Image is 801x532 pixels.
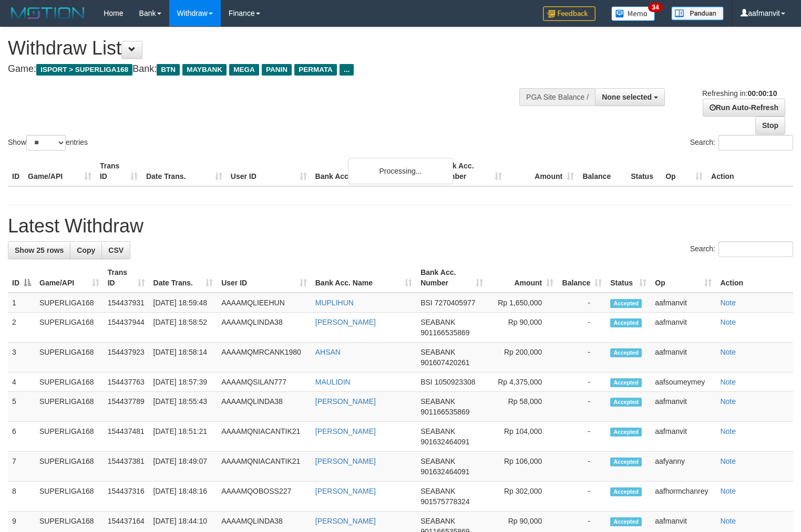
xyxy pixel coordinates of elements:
[651,422,716,452] td: aafmanvit
[487,263,558,293] th: Amount: activate to sort column ascending
[217,482,311,512] td: AAAAMQOBOSS227
[651,373,716,392] td: aafsoumeymey
[487,482,558,512] td: Rp 302,000
[606,263,651,293] th: Status: activate to sort column ascending
[420,358,469,367] span: Copy 901607420261 to clipboard
[755,116,785,134] a: Stop
[420,487,455,495] span: SEABANK
[149,373,218,392] td: [DATE] 18:57:39
[420,427,455,435] span: SEABANK
[157,64,180,76] span: BTN
[420,318,455,326] span: SEABANK
[8,313,35,343] td: 2
[8,373,35,392] td: 4
[602,93,652,101] span: None selected
[35,313,104,343] td: SUPERLIGA168
[420,397,455,406] span: SEABANK
[487,293,558,313] td: Rp 1,650,000
[487,313,558,343] td: Rp 90,000
[487,452,558,482] td: Rp 106,000
[315,457,376,465] a: [PERSON_NAME]
[435,299,476,307] span: Copy 7270405977 to clipboard
[70,241,102,259] a: Copy
[420,438,469,446] span: Copy 901632464091 to clipboard
[558,452,606,482] td: -
[690,135,793,151] label: Search:
[8,392,35,422] td: 5
[315,427,376,435] a: [PERSON_NAME]
[610,457,642,466] span: Accepted
[420,457,455,465] span: SEABANK
[315,487,376,495] a: [PERSON_NAME]
[149,482,218,512] td: [DATE] 18:48:16
[8,482,35,512] td: 8
[487,422,558,452] td: Rp 104,000
[104,452,149,482] td: 154437381
[420,299,433,307] span: BSI
[35,293,104,313] td: SUPERLIGA168
[35,263,104,293] th: Game/API: activate to sort column ascending
[8,156,24,186] th: ID
[8,241,70,259] a: Show 25 rows
[720,457,736,465] a: Note
[651,293,716,313] td: aafmanvit
[104,313,149,343] td: 154437944
[651,313,716,343] td: aafmanvit
[262,64,292,76] span: PANIN
[35,392,104,422] td: SUPERLIGA168
[610,378,642,387] span: Accepted
[8,135,88,151] label: Show entries
[26,135,66,151] select: Showentries
[8,343,35,373] td: 3
[611,6,655,21] img: Button%20Memo.svg
[77,246,95,254] span: Copy
[8,263,35,293] th: ID: activate to sort column descending
[24,156,96,186] th: Game/API
[720,427,736,435] a: Note
[227,156,311,186] th: User ID
[610,348,642,357] span: Accepted
[558,482,606,512] td: -
[149,343,218,373] td: [DATE] 18:58:14
[8,216,793,237] h1: Latest Withdraw
[435,378,476,386] span: Copy 1050923308 to clipboard
[217,343,311,373] td: AAAAMQMRCANK1980
[716,263,793,293] th: Action
[720,487,736,495] a: Note
[149,313,218,343] td: [DATE] 18:58:52
[720,397,736,406] a: Note
[578,156,627,186] th: Balance
[36,64,132,76] span: ISPORT > SUPERLIGA168
[661,156,707,186] th: Op
[108,246,124,254] span: CSV
[8,64,523,75] h4: Game: Bank:
[217,293,311,313] td: AAAAMQLIEEHUN
[720,299,736,307] a: Note
[558,422,606,452] td: -
[671,6,724,20] img: panduan.png
[315,517,376,525] a: [PERSON_NAME]
[340,64,354,76] span: ...
[35,422,104,452] td: SUPERLIGA168
[558,392,606,422] td: -
[420,467,469,476] span: Copy 901632464091 to clipboard
[558,313,606,343] td: -
[35,343,104,373] td: SUPERLIGA168
[315,299,354,307] a: MUPLIHUN
[35,373,104,392] td: SUPERLIGA168
[217,263,311,293] th: User ID: activate to sort column ascending
[420,517,455,525] span: SEABANK
[149,392,218,422] td: [DATE] 18:55:43
[519,88,595,106] div: PGA Site Balance /
[104,263,149,293] th: Trans ID: activate to sort column ascending
[487,343,558,373] td: Rp 200,000
[217,422,311,452] td: AAAAMQNIACANTIK21
[420,408,469,416] span: Copy 901166535869 to clipboard
[543,6,595,21] img: Feedback.jpg
[648,3,662,12] span: 34
[690,241,793,257] label: Search:
[311,156,435,186] th: Bank Acc. Name
[294,64,337,76] span: PERMATA
[104,482,149,512] td: 154437316
[311,263,416,293] th: Bank Acc. Name: activate to sort column ascending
